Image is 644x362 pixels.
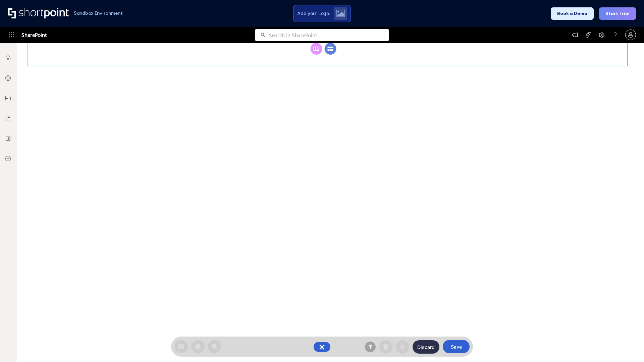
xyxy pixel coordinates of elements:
button: Save [443,340,470,353]
span: Add your Logo: [297,10,330,16]
button: Start Trial [599,7,636,20]
button: Discard [413,340,439,354]
h1: Sandbox Environment [74,11,123,15]
iframe: Chat Widget [610,330,644,362]
span: SharePoint [21,27,47,43]
button: Book a Demo [551,7,594,20]
input: Search in SharePoint [269,29,389,41]
img: Upload logo [336,10,345,17]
